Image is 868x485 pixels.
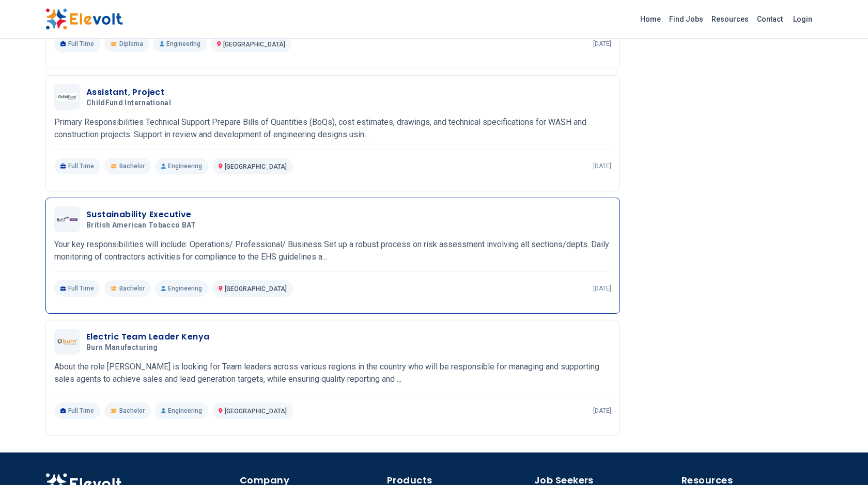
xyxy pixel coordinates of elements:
[54,158,100,174] p: Full Time
[119,162,145,170] span: Bachelor
[54,280,100,297] p: Full Time
[225,285,287,293] span: [GEOGRAPHIC_DATA]
[787,9,818,29] a: Login
[816,435,868,485] iframe: Chat Widget
[153,36,207,52] p: Engineering
[636,11,665,27] a: Home
[223,41,285,48] span: [GEOGRAPHIC_DATA]
[665,11,707,27] a: Find Jobs
[54,361,611,385] p: About the role [PERSON_NAME] is looking for Team leaders across various regions in the country wh...
[54,36,100,52] p: Full Time
[225,163,287,170] span: [GEOGRAPHIC_DATA]
[45,8,123,30] img: Elevolt
[593,40,611,48] p: [DATE]
[155,158,208,174] p: Engineering
[86,343,158,352] span: Burn Manufacturing
[86,208,200,221] h3: Sustainability Executive
[54,84,611,174] a: ChildFund InternationalAssistant, ProjectChildFund InternationalPrimary Responsibilities Technica...
[86,331,209,343] h3: Electric Team Leader Kenya
[86,99,171,108] span: ChildFund International
[54,116,611,141] p: Primary Responsibilities Technical Support Prepare Bills of Quantities (BoQs), cost estimates, dr...
[54,206,611,297] a: British American Tobacco BATSustainability ExecutiveBritish American Tobacco BATYour key responsi...
[86,221,196,230] span: British American Tobacco BAT
[57,93,78,101] img: ChildFund International
[593,284,611,293] p: [DATE]
[119,40,143,48] span: Diploma
[155,280,208,297] p: Engineering
[57,217,78,222] img: British American Tobacco BAT
[753,11,787,27] a: Contact
[54,329,611,419] a: Burn ManufacturingElectric Team Leader KenyaBurn ManufacturingAbout the role [PERSON_NAME] is loo...
[593,407,611,415] p: [DATE]
[119,284,145,293] span: Bachelor
[155,402,208,419] p: Engineering
[225,408,287,415] span: [GEOGRAPHIC_DATA]
[119,407,145,415] span: Bachelor
[593,162,611,170] p: [DATE]
[57,338,78,345] img: Burn Manufacturing
[86,86,175,99] h3: Assistant, Project
[707,11,753,27] a: Resources
[54,402,100,419] p: Full Time
[54,238,611,263] p: Your key responsibilities will include: Operations/ Professional/ Business Set up a robust proces...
